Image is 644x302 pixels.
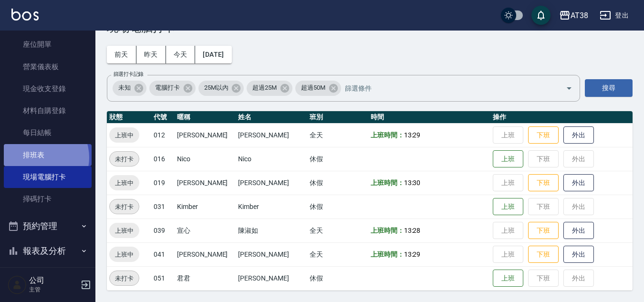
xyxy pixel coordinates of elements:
[236,242,307,266] td: [PERSON_NAME]
[4,33,92,55] a: 座位開單
[110,273,139,283] span: 未打卡
[151,219,175,242] td: 039
[528,222,559,240] button: 下班
[4,78,92,100] a: 現金收支登錄
[585,79,633,97] button: 搜尋
[175,242,236,266] td: [PERSON_NAME]
[528,246,559,263] button: 下班
[175,219,236,242] td: 宣心
[151,111,175,124] th: 代號
[110,202,139,212] span: 未打卡
[531,6,551,25] button: save
[175,171,236,195] td: [PERSON_NAME]
[236,123,307,147] td: [PERSON_NAME]
[113,83,136,93] span: 未知
[307,195,368,219] td: 休假
[528,174,559,192] button: 下班
[29,285,78,294] p: 主管
[175,195,236,219] td: Kimber
[528,126,559,144] button: 下班
[307,123,368,147] td: 全天
[371,131,404,139] b: 上班時間：
[198,83,234,93] span: 25M以內
[4,188,92,210] a: 掃碼打卡
[151,266,175,290] td: 051
[175,111,236,124] th: 暱稱
[493,270,523,287] button: 上班
[4,239,92,263] button: 報表及分析
[4,166,92,188] a: 現場電腦打卡
[307,242,368,266] td: 全天
[4,263,92,288] button: 客戶管理
[343,80,549,96] input: 篩選條件
[4,144,92,166] a: 排班表
[307,171,368,195] td: 休假
[8,275,27,294] img: Person
[404,179,421,187] span: 13:30
[561,81,577,96] button: Open
[109,178,139,188] span: 上班中
[236,219,307,242] td: 陳淑如
[195,46,231,63] button: [DATE]
[307,266,368,290] td: 休假
[236,147,307,171] td: Nico
[151,195,175,219] td: 031
[151,242,175,266] td: 041
[307,147,368,171] td: 休假
[151,123,175,147] td: 012
[198,81,244,96] div: 25M以內
[307,219,368,242] td: 全天
[236,111,307,124] th: 姓名
[109,130,139,140] span: 上班中
[4,122,92,144] a: 每日結帳
[247,83,282,93] span: 超過25M
[109,250,139,260] span: 上班中
[563,126,594,144] button: 外出
[175,147,236,171] td: Nico
[136,46,166,63] button: 昨天
[295,83,331,93] span: 超過50M
[4,214,92,239] button: 預約管理
[149,81,196,96] div: 電腦打卡
[175,123,236,147] td: [PERSON_NAME]
[236,266,307,290] td: [PERSON_NAME]
[404,227,421,234] span: 13:28
[107,111,151,124] th: 狀態
[247,81,292,96] div: 超過25M
[404,131,421,139] span: 13:29
[596,7,633,24] button: 登出
[29,276,78,285] h5: 公司
[295,81,341,96] div: 超過50M
[149,83,186,93] span: 電腦打卡
[151,171,175,195] td: 019
[371,179,404,187] b: 上班時間：
[4,56,92,78] a: 營業儀表板
[114,71,144,78] label: 篩選打卡記錄
[493,150,523,168] button: 上班
[307,111,368,124] th: 班別
[563,174,594,192] button: 外出
[151,147,175,171] td: 016
[371,250,404,258] b: 上班時間：
[175,266,236,290] td: 君君
[563,246,594,263] button: 外出
[490,111,633,124] th: 操作
[404,250,421,258] span: 13:29
[368,111,491,124] th: 時間
[236,171,307,195] td: [PERSON_NAME]
[571,10,588,21] div: AT38
[371,227,404,234] b: 上班時間：
[113,81,146,96] div: 未知
[11,9,39,21] img: Logo
[109,226,139,236] span: 上班中
[107,46,136,63] button: 前天
[555,6,592,25] button: AT38
[4,100,92,122] a: 材料自購登錄
[166,46,196,63] button: 今天
[563,222,594,240] button: 外出
[110,154,139,164] span: 未打卡
[493,198,523,216] button: 上班
[236,195,307,219] td: Kimber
